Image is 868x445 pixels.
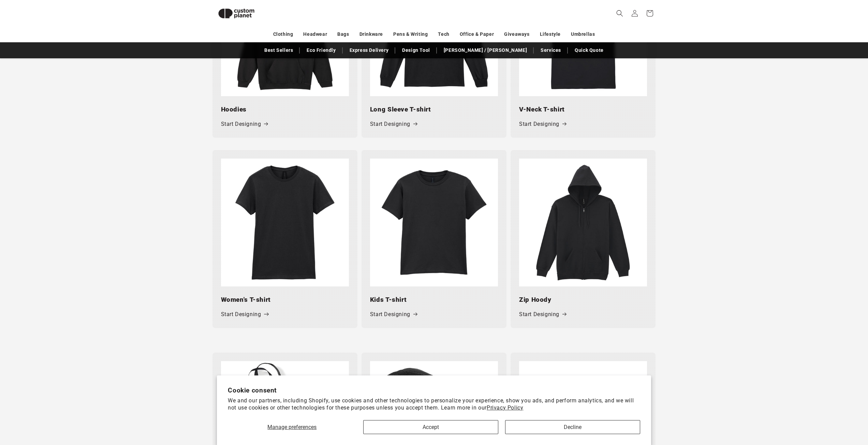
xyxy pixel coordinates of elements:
iframe: Chat Widget [754,371,868,445]
a: Start Designing [370,119,417,129]
img: Heavy Blend full zip hooded sweatshirt [519,159,647,286]
a: Giveaways [504,28,529,40]
a: Bags [337,28,349,40]
a: Tech [438,28,449,40]
h3: Hoodies [221,105,349,114]
a: Office & Paper [460,28,494,40]
a: Eco Friendly [303,44,339,56]
img: Softstyle™ youth ringspun t-shirt [370,159,498,286]
a: [PERSON_NAME] / [PERSON_NAME] [440,44,530,56]
a: Express Delivery [346,44,392,56]
button: Accept [363,420,498,434]
summary: Search [612,6,627,21]
span: Manage preferences [267,424,317,430]
a: Start Designing [519,310,566,320]
a: Headwear [303,28,327,40]
button: Manage preferences [228,420,356,434]
p: We and our partners, including Shopify, use cookies and other technologies to personalize your ex... [228,397,640,412]
a: Start Designing [519,119,566,129]
h3: V-Neck T-shirt [519,105,647,114]
a: Design Tool [399,44,433,56]
img: Softstyle™ women's ringspun t-shirt [221,159,349,286]
a: Start Designing [370,310,417,320]
h3: Long Sleeve T-shirt [370,105,498,114]
a: Clothing [273,28,293,40]
a: Best Sellers [261,44,296,56]
a: Services [537,44,564,56]
a: Lifestyle [540,28,561,40]
h3: Women's T-shirt [221,295,349,305]
h2: Cookie consent [228,386,640,394]
a: Drinkware [359,28,383,40]
h3: Zip Hoody [519,295,647,305]
button: Decline [505,420,640,434]
a: Start Designing [221,310,268,320]
a: Start Designing [221,119,268,129]
a: Privacy Policy [487,404,523,411]
h3: Kids T-shirt [370,295,498,305]
img: Custom Planet [212,3,260,24]
a: Pens & Writing [393,28,428,40]
a: Umbrellas [571,28,595,40]
a: Quick Quote [571,44,607,56]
